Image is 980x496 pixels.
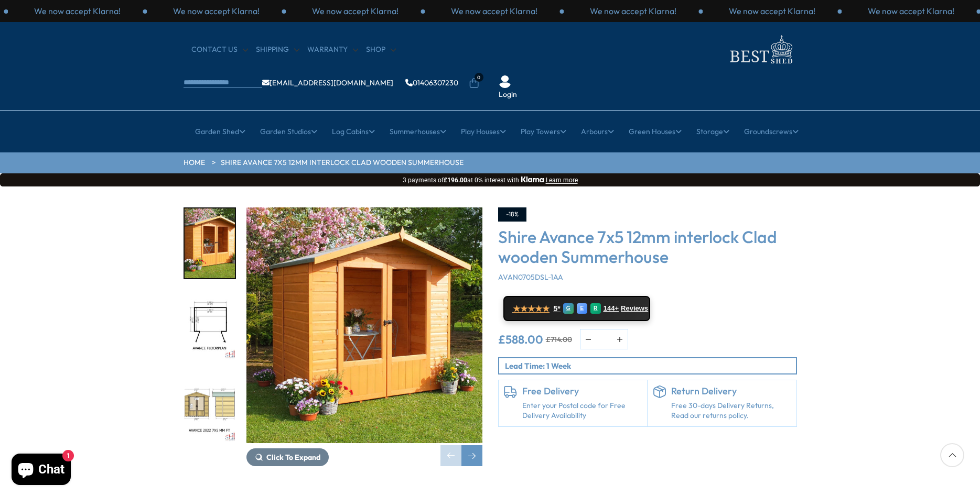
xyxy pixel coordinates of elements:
p: We now accept Klarna! [312,5,399,17]
img: Shire Avance 7x5 12mm interlock Clad wooden Summerhouse - Best Shed [246,207,482,443]
p: We now accept Klarna! [590,5,676,17]
a: HOME [184,158,205,168]
div: 2 / 3 [425,5,564,17]
div: 1 / 11 [184,207,236,279]
a: Summerhouses [390,118,446,145]
p: We now accept Klarna! [173,5,260,17]
button: Click To Expand [246,448,329,466]
div: 2 / 3 [8,5,147,17]
div: Next slide [461,445,482,466]
div: G [563,303,574,314]
span: AVAN0705DSL-1AA [498,272,563,282]
img: logo [724,32,797,67]
span: 144+ [604,304,619,313]
h6: Free Delivery [522,385,642,397]
div: 2 / 11 [184,290,236,361]
a: Play Houses [461,118,506,145]
a: Green Houses [629,118,682,145]
inbox-online-store-chat: Shopify online store chat [8,454,74,488]
div: 1 / 3 [703,5,842,17]
a: 01406307230 [405,79,458,86]
div: -18% [498,207,526,222]
del: £714.00 [546,336,572,343]
p: Lead Time: 1 Week [505,360,796,371]
a: Groundscrews [744,118,799,145]
div: 1 / 3 [286,5,425,17]
div: 3 / 3 [147,5,286,17]
a: [EMAIL_ADDRESS][DOMAIN_NAME] [262,79,393,86]
a: Storage [696,118,729,145]
img: avance1_21fffe4a-7447-492a-ba12-c2d84d5a5d22_200x200.jpg [185,208,235,278]
a: Shop [366,45,396,55]
p: Free 30-days Delivery Returns, Read our returns policy. [671,401,791,421]
a: CONTACT US [191,45,248,55]
div: 3 / 3 [564,5,703,17]
h6: Return Delivery [671,385,791,397]
p: We now accept Klarna! [868,5,954,17]
a: ★★★★★ 5* G E R 144+ Reviews [503,296,650,321]
a: 0 [469,78,479,89]
span: 0 [475,73,483,82]
a: Shire Avance 7x5 12mm interlock Clad wooden Summerhouse [221,158,464,168]
img: Avance20227x5MMFT_73548140-7dfb-4fd7-baa7-c91f2ef70f49_200x200.jpg [185,372,235,442]
a: Enter your Postal code for Free Delivery Availability [522,401,642,421]
img: Avance7x5FLOORPLAN_0d88fb05-e1c7-4f79-a4ec-44ed69082438_200x200.jpg [185,291,235,360]
a: Shipping [256,45,299,55]
a: Warranty [307,45,358,55]
span: Reviews [621,304,648,313]
div: 1 / 11 [246,207,482,466]
a: Login [499,90,517,100]
span: ★★★★★ [513,304,550,314]
div: Previous slide [440,445,461,466]
p: We now accept Klarna! [729,5,815,17]
p: We now accept Klarna! [34,5,121,17]
a: Garden Studios [260,118,317,145]
a: Play Towers [521,118,566,145]
a: Log Cabins [332,118,375,145]
div: R [590,303,601,314]
ins: £588.00 [498,334,543,345]
a: Garden Shed [195,118,245,145]
span: Click To Expand [266,453,320,462]
h3: Shire Avance 7x5 12mm interlock Clad wooden Summerhouse [498,227,797,267]
div: 3 / 11 [184,371,236,443]
img: User Icon [499,75,511,88]
a: Arbours [581,118,614,145]
div: E [577,303,587,314]
p: We now accept Klarna! [451,5,537,17]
